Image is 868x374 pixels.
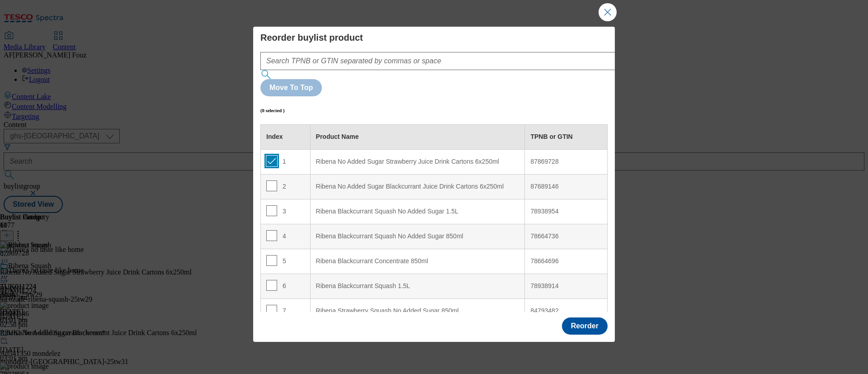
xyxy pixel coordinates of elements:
[530,232,602,241] div: 78664736
[316,158,519,166] div: Ribena No Added Sugar Strawberry Juice Drink Cartons 6x250ml
[266,133,305,141] div: Index
[316,133,519,141] div: Product Name
[562,317,608,335] button: Reorder
[316,232,519,241] div: Ribena Blackcurrant Squash No Added Sugar 850ml
[260,108,285,113] h6: (0 selected )
[316,183,519,191] div: Ribena No Added Sugar Blackcurrant Juice Drink Cartons 6x250ml
[266,230,305,243] div: 4
[316,282,519,290] div: Ribena Blackcurrant Squash 1.5L
[266,255,305,268] div: 5
[530,158,602,166] div: 87869728
[316,257,519,265] div: Ribena Blackcurrant Concentrate 850ml
[260,79,322,96] button: Move To Top
[599,3,617,21] button: Close Modal
[530,282,602,290] div: 78938914
[530,257,602,265] div: 78664696
[260,52,642,70] input: Search TPNB or GTIN separated by commas or space
[266,305,305,318] div: 7
[253,27,615,342] div: Modal
[530,183,602,191] div: 87689146
[316,208,519,216] div: Ribena Blackcurrant Squash No Added Sugar 1.5L
[266,280,305,293] div: 6
[266,180,305,194] div: 2
[316,307,519,315] div: Ribena Strawberry Squash No Added Sugar 850ml
[530,208,602,216] div: 78938954
[260,32,608,43] h4: Reorder buylist product
[530,133,602,141] div: TPNB or GTIN
[266,156,305,169] div: 1
[530,307,602,315] div: 84793482
[266,205,305,218] div: 3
